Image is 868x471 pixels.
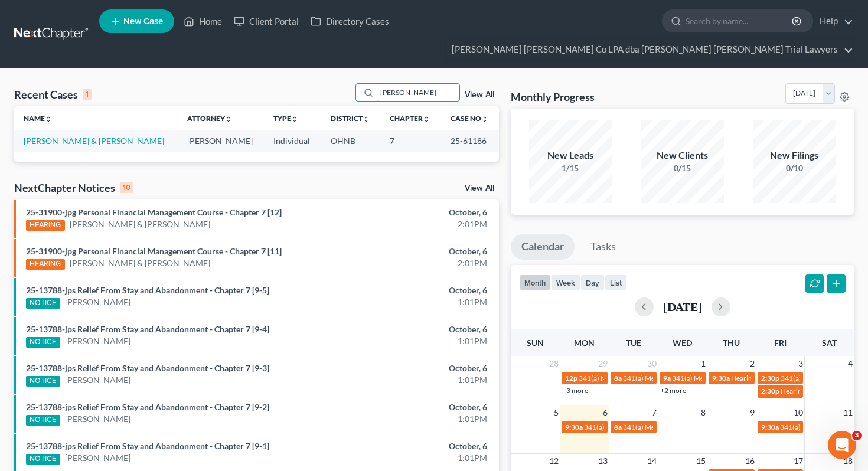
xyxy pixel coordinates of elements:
[749,356,756,371] span: 2
[565,423,583,431] span: 9:30a
[341,296,487,308] div: 1:01PM
[623,423,838,431] span: 341(a) Meeting of Creditors for [PERSON_NAME] & [PERSON_NAME]
[842,405,854,420] span: 11
[26,454,60,465] div: NOTICE
[26,363,269,373] a: 25-13788-jps Relief From Stay and Abandonment - Chapter 7 [9-3]
[663,374,671,382] span: 9a
[70,218,210,230] a: [PERSON_NAME] & [PERSON_NAME]
[423,116,430,123] i: unfold_more
[774,338,787,348] span: Fri
[828,431,856,459] iframe: Intercom live chat
[341,218,487,230] div: 2:01PM
[341,335,487,347] div: 1:01PM
[377,84,459,101] input: Search by name...
[519,274,551,290] button: month
[45,116,52,123] i: unfold_more
[390,114,430,123] a: Chapterunfold_more
[14,181,133,195] div: NextChapter Notices
[753,149,836,162] div: New Filings
[529,162,612,174] div: 1/15
[614,374,622,382] span: 8a
[529,149,612,162] div: New Leads
[822,338,837,348] span: Sat
[753,162,836,174] div: 0/10
[341,452,487,464] div: 1:01PM
[26,285,269,295] a: 25-13788-jps Relief From Stay and Abandonment - Chapter 7 [9-5]
[26,259,65,270] div: HEARING
[553,405,560,420] span: 5
[65,413,130,425] a: [PERSON_NAME]
[686,10,794,32] input: Search by name...
[852,431,862,440] span: 3
[65,296,130,308] a: [PERSON_NAME]
[814,11,853,32] a: Help
[24,136,164,146] a: [PERSON_NAME] & [PERSON_NAME]
[120,182,133,193] div: 10
[264,130,321,152] td: Individual
[579,374,732,382] span: 341(a) Meeting of Creditors for [PERSON_NAME]
[341,207,487,218] div: October, 6
[663,300,702,313] h2: [DATE]
[602,405,609,420] span: 6
[792,454,804,468] span: 17
[700,405,707,420] span: 8
[441,130,499,152] td: 25-61186
[26,415,60,426] div: NOTICE
[24,114,52,123] a: Nameunfold_more
[565,374,577,382] span: 12p
[26,337,60,348] div: NOTICE
[26,220,65,231] div: HEARING
[65,335,130,347] a: [PERSON_NAME]
[723,338,740,348] span: Thu
[70,257,210,269] a: [PERSON_NAME] & [PERSON_NAME]
[65,374,130,386] a: [PERSON_NAME]
[331,114,370,123] a: Districtunfold_more
[178,130,265,152] td: [PERSON_NAME]
[83,89,92,100] div: 1
[614,423,622,431] span: 8a
[465,184,494,192] a: View All
[712,374,730,382] span: 9:30a
[626,338,641,348] span: Tue
[65,452,130,464] a: [PERSON_NAME]
[26,298,60,309] div: NOTICE
[761,387,779,395] span: 2:30p
[341,401,487,413] div: October, 6
[273,114,298,123] a: Typeunfold_more
[651,405,658,420] span: 7
[548,356,560,371] span: 28
[551,274,580,290] button: week
[792,405,804,420] span: 10
[597,454,609,468] span: 13
[749,405,756,420] span: 9
[847,356,854,371] span: 4
[26,402,269,412] a: 25-13788-jps Relief From Stay and Abandonment - Chapter 7 [9-2]
[511,90,595,104] h3: Monthly Progress
[187,114,232,123] a: Attorneyunfold_more
[548,454,560,468] span: 12
[797,356,804,371] span: 3
[446,39,853,60] a: [PERSON_NAME] [PERSON_NAME] Co LPA dba [PERSON_NAME] [PERSON_NAME] Trial Lawyers
[341,362,487,374] div: October, 6
[597,356,609,371] span: 29
[646,454,658,468] span: 14
[341,413,487,425] div: 1:01PM
[341,374,487,386] div: 1:01PM
[580,274,605,290] button: day
[605,274,627,290] button: list
[123,17,163,26] span: New Case
[673,338,692,348] span: Wed
[580,234,626,260] a: Tasks
[321,130,380,152] td: OHNB
[641,162,724,174] div: 0/15
[228,11,305,32] a: Client Portal
[341,323,487,335] div: October, 6
[178,11,228,32] a: Home
[341,257,487,269] div: 2:01PM
[623,374,776,382] span: 341(a) Meeting of Creditors for [PERSON_NAME]
[641,149,724,162] div: New Clients
[26,376,60,387] div: NOTICE
[574,338,595,348] span: Mon
[380,130,441,152] td: 7
[14,87,92,102] div: Recent Cases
